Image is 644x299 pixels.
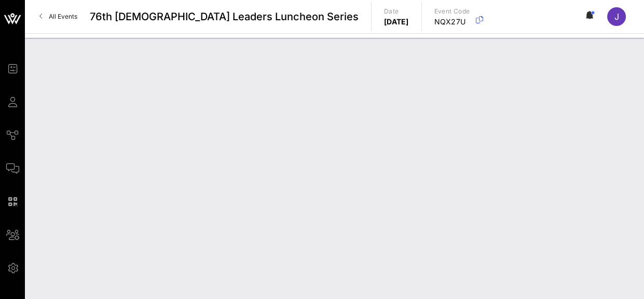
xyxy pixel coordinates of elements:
a: All Events [33,8,84,25]
p: Date [384,6,409,17]
p: Event Code [434,6,470,17]
span: J [614,11,619,22]
span: All Events [49,12,77,20]
p: NQX27U [434,17,470,27]
div: J [607,7,626,26]
p: [DATE] [384,17,409,27]
span: 76th [DEMOGRAPHIC_DATA] Leaders Luncheon Series [90,9,359,24]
